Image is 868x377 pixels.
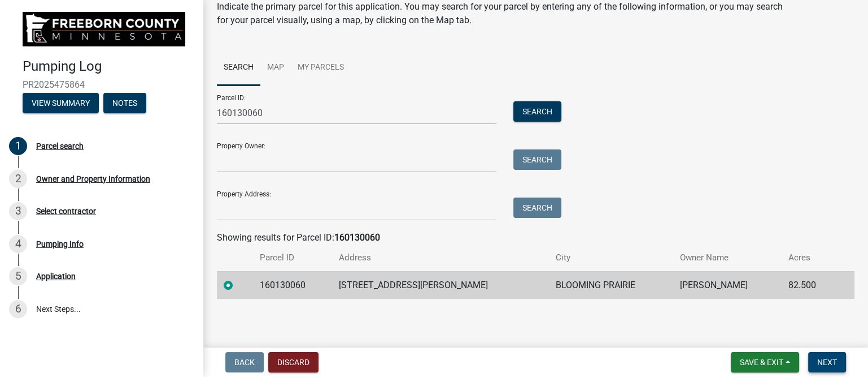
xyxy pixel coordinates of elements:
button: Search [513,149,561,170]
span: Back [234,358,255,367]
div: Owner and Property Information [36,175,150,183]
h4: Pumping Log [23,58,194,75]
span: Save & Exit [740,358,783,367]
td: 82.500 [782,271,836,299]
button: Next [808,352,846,372]
th: Acres [782,245,836,271]
td: [STREET_ADDRESS][PERSON_NAME] [332,271,549,299]
button: Notes [103,93,146,113]
div: 1 [9,137,27,155]
div: 3 [9,202,27,220]
div: 4 [9,235,27,253]
button: Back [225,352,264,372]
td: BLOOMING PRAIRIE [549,271,673,299]
img: Freeborn County, Minnesota [23,12,185,46]
div: Pumping Info [36,240,84,248]
a: Map [260,50,291,86]
span: PR2025475864 [23,79,181,90]
div: Parcel search [36,142,84,150]
wm-modal-confirm: Notes [103,99,146,108]
div: Application [36,272,76,280]
div: 5 [9,267,27,285]
div: Showing results for Parcel ID: [217,231,854,245]
th: City [549,245,673,271]
a: Search [217,50,260,86]
button: Search [513,198,561,218]
div: 2 [9,170,27,188]
div: Select contractor [36,207,96,215]
button: View Summary [23,93,99,113]
strong: 160130060 [334,232,380,243]
a: My Parcels [291,50,351,86]
th: Parcel ID [253,245,332,271]
th: Owner Name [673,245,782,271]
div: 6 [9,300,27,318]
td: [PERSON_NAME] [673,271,782,299]
button: Search [513,101,561,122]
th: Address [332,245,549,271]
button: Discard [268,352,319,372]
wm-modal-confirm: Summary [23,99,99,108]
td: 160130060 [253,271,332,299]
span: Next [817,358,837,367]
button: Save & Exit [731,352,799,372]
